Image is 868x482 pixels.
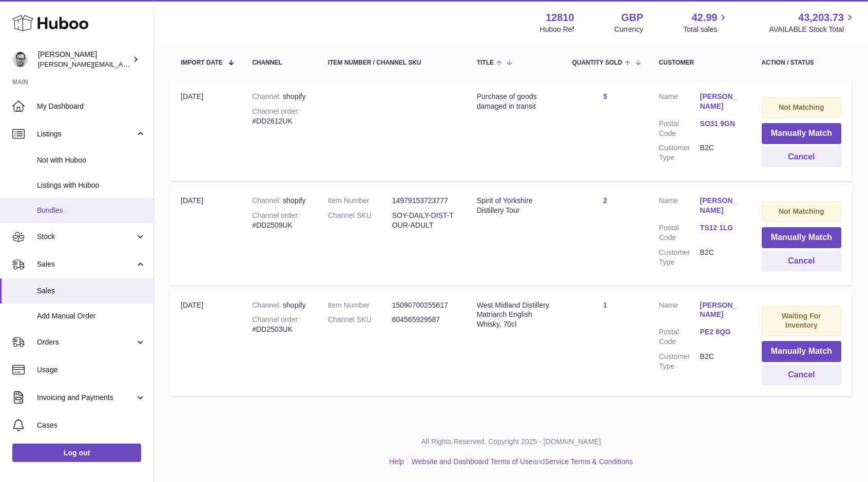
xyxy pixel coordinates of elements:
div: #DD2503UK [252,315,307,334]
div: #DD2509UK [252,211,307,230]
dt: Item Number [328,196,392,206]
img: website_grey.svg [16,27,25,35]
a: [PERSON_NAME] [700,92,741,111]
span: My Dashboard [37,102,146,111]
button: Manually Match [762,341,841,362]
a: 43,203.73 AVAILABLE Stock Total [769,11,856,34]
div: West Midland Distillery Matriarch English Whisky, 70cl [477,300,552,330]
span: 42.99 [691,11,717,25]
strong: Channel [252,92,283,101]
button: Manually Match [762,227,841,248]
dt: Channel SKU [328,211,392,230]
a: 42.99 Total sales [683,11,729,34]
a: Log out [12,444,141,462]
div: #DD2612UK [252,107,307,126]
span: AVAILABLE Stock Total [769,25,856,34]
button: Cancel [762,365,841,386]
span: Title [477,59,494,66]
a: [PERSON_NAME] [700,300,741,320]
div: v 4.0.25 [29,16,50,25]
strong: Channel order [252,107,300,115]
span: Quantity Sold [572,59,622,66]
span: Orders [37,337,135,347]
a: TS12 1LG [700,223,741,233]
a: 5 [603,92,607,101]
a: SO31 9GN [700,119,741,129]
span: Usage [37,365,146,375]
dt: Channel SKU [328,315,392,325]
strong: Not Matching [779,103,824,111]
a: 2 [603,196,607,205]
div: Domain: [DOMAIN_NAME] [27,27,113,35]
span: Sales [37,286,146,296]
li: and [408,457,633,467]
span: Total sales [683,25,729,34]
button: Cancel [762,147,841,168]
span: Stock [37,232,135,242]
dd: B2C [700,352,741,371]
strong: Channel [252,301,283,309]
div: Huboo Ref [540,25,574,34]
strong: Channel order [252,315,300,324]
div: Item Number / Channel SKU [328,59,456,66]
button: Manually Match [762,123,841,144]
dt: Customer Type [659,248,700,267]
strong: Waiting For Inventory [782,312,821,330]
span: Not with Huboo [37,155,146,165]
strong: Channel order [252,211,300,219]
a: [PERSON_NAME] [700,196,741,215]
dt: Item Number [328,300,392,310]
dt: Postal Code [659,119,700,138]
div: shopify [252,92,307,102]
div: Domain Overview [39,66,92,72]
dt: Postal Code [659,223,700,243]
div: [PERSON_NAME] [38,50,130,69]
span: Listings with Huboo [37,180,146,190]
a: Service Terms & Conditions [545,457,633,466]
strong: GBP [621,11,643,25]
strong: 12810 [546,11,574,25]
strong: Channel [252,196,283,205]
img: tab_domain_overview_orange.svg [28,65,36,73]
td: [DATE] [170,186,242,285]
a: PE2 8QG [700,327,741,337]
dd: 604565929587 [392,315,456,325]
p: All Rights Reserved. Copyright 2025 - [DOMAIN_NAME] [162,437,860,447]
dd: B2C [700,143,741,163]
dd: SOY-DAILY-DIST-TOUR-ADULT [392,211,456,230]
span: Invoicing and Payments [37,393,135,403]
a: Help [389,457,404,466]
span: Add Manual Order [37,311,146,321]
dt: Customer Type [659,352,700,371]
div: Currency [614,25,644,34]
img: tab_keywords_by_traffic_grey.svg [102,65,110,73]
strong: Not Matching [779,207,824,215]
span: Bundles [37,206,146,215]
div: Channel [252,59,307,66]
span: Listings [37,129,135,139]
div: Spirit of Yorkshire Distillery Tour [477,196,552,215]
span: Cases [37,420,146,430]
div: Customer [659,59,741,66]
td: [DATE] [170,82,242,180]
img: logo_orange.svg [16,16,25,25]
img: alex@digidistiller.com [12,52,28,67]
button: Cancel [762,251,841,272]
span: 43,203.73 [798,11,844,25]
a: Website and Dashboard Terms of Use [412,457,533,466]
div: shopify [252,196,307,206]
span: Sales [37,259,135,269]
div: Purchase of goods damaged in transit [477,92,552,111]
div: shopify [252,300,307,310]
span: [PERSON_NAME][EMAIL_ADDRESS][DOMAIN_NAME] [38,60,206,68]
dt: Name [659,196,700,218]
dd: 14979153723777 [392,196,456,206]
div: Keywords by Traffic [113,66,173,72]
span: Import date [181,59,223,66]
dt: Name [659,300,700,323]
div: Action / Status [762,59,841,66]
dd: 15090700255617 [392,300,456,310]
dt: Postal Code [659,327,700,347]
dt: Name [659,92,700,114]
td: [DATE] [170,290,242,396]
